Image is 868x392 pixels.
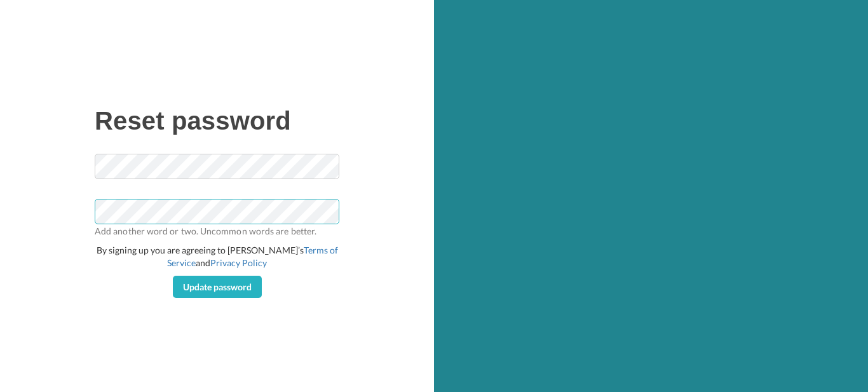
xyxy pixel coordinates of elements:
span: Add another word or two. Uncommon words are better. [95,224,339,238]
span: Update password [183,281,252,292]
h1: Reset password [95,107,339,135]
div: By signing up you are agreeing to [PERSON_NAME]’s and [95,244,339,269]
button: Update password [173,276,262,299]
a: Privacy Policy [210,257,267,268]
a: Terms of Service [167,245,338,268]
